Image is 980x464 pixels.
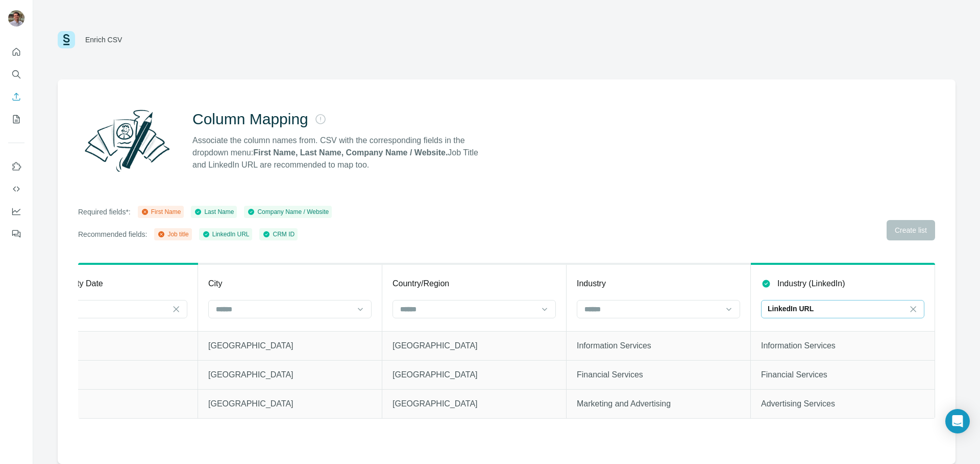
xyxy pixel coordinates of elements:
button: Enrich CSV [8,88,24,106]
img: Surfe Illustration - Column Mapping [78,104,176,177]
div: Enrich CSV [85,35,122,45]
img: Avatar [8,10,24,26]
p: Country/Region [393,278,449,290]
button: Quick start [8,43,24,61]
p: Associate the column names from. CSV with the corresponding fields in the dropdown menu: Job Titl... [192,134,487,171]
p: [GEOGRAPHIC_DATA] [208,340,372,352]
p: Financial Services [761,369,924,381]
button: Use Surfe on LinkedIn [8,157,24,176]
p: LinkedIn URL [768,304,814,314]
p: [GEOGRAPHIC_DATA] [393,398,556,410]
p: [GEOGRAPHIC_DATA] [208,369,372,381]
p: Recommended fields: [78,229,147,239]
button: Search [8,65,24,84]
div: Last Name [194,207,234,216]
p: [GEOGRAPHIC_DATA] [393,340,556,352]
div: Open Intercom Messenger [945,409,970,433]
p: Industry (LinkedIn) [777,278,845,290]
button: Dashboard [8,202,24,221]
div: First Name [141,207,181,216]
strong: First Name, Last Name, Company Name / Website. [253,148,448,157]
p: Information Services [577,340,740,352]
p: Advertising Services [761,398,924,410]
div: Company Name / Website [247,207,329,216]
div: Job title [157,230,188,239]
p: Marketing and Advertising [577,398,740,410]
img: Surfe Logo [58,31,75,48]
p: Last Activity Date [40,278,103,290]
button: My lists [8,110,24,128]
p: City [208,278,223,290]
p: [GEOGRAPHIC_DATA] [208,398,372,410]
p: Information Services [761,340,924,352]
p: [GEOGRAPHIC_DATA] [393,369,556,381]
button: Use Surfe API [8,180,24,198]
h2: Column Mapping [192,110,308,128]
p: Industry [577,278,606,290]
button: Feedback [8,225,24,243]
p: Required fields*: [78,207,131,217]
p: Financial Services [577,369,740,381]
div: CRM ID [262,230,295,239]
div: LinkedIn URL [202,230,250,239]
